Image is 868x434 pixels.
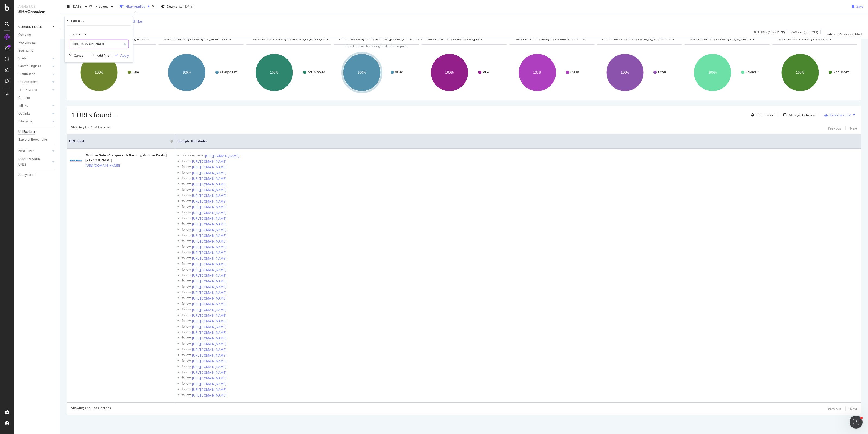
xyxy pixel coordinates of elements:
[18,156,51,168] a: DISAPPEARED URLS
[192,182,226,187] a: [URL][DOMAIN_NAME]
[182,347,191,353] div: follow
[182,284,191,290] div: follow
[182,324,191,330] div: follow
[246,49,331,96] svg: A chart.
[120,2,152,11] button: 1 Filter Applied
[422,49,506,96] div: A chart.
[192,216,226,221] a: [URL][DOMAIN_NAME]
[18,71,51,77] a: Distribution
[69,32,83,36] span: Contains
[597,49,681,96] div: A chart.
[192,267,226,273] a: [URL][DOMAIN_NAME]
[132,70,139,74] text: Sale
[18,24,51,30] a: CURRENT URLS
[182,261,191,267] div: follow
[182,290,191,295] div: follow
[182,216,191,221] div: follow
[182,301,191,307] div: follow
[18,111,51,117] a: Outlinks
[192,176,226,181] a: [URL][DOMAIN_NAME]
[18,148,34,154] div: NEW URLS
[182,250,191,256] div: follow
[18,40,56,46] a: Movements
[71,125,111,131] div: Showing 1 to 1 of 1 entries
[192,284,226,290] a: [URL][DOMAIN_NAME]
[850,2,864,11] button: Save
[192,353,226,358] a: [URL][DOMAIN_NAME]
[159,2,196,11] button: Segments[DATE]
[182,233,191,238] div: follow
[828,125,841,131] button: Previous
[182,307,191,313] div: follow
[18,87,37,93] div: HTTP Codes
[182,227,191,233] div: follow
[850,126,857,131] div: Next
[182,273,191,278] div: follow
[182,153,204,159] div: nofollow_meta
[850,405,857,412] button: Next
[192,376,226,381] a: [URL][DOMAIN_NAME]
[823,30,864,39] button: Switch to Advanced Mode
[192,244,226,250] a: [URL][DOMAIN_NAME]
[182,193,191,199] div: follow
[18,95,30,101] div: Content
[339,37,419,41] span: URLs Crawled By Botify By active_product_categories
[178,139,851,144] span: Sample of Inlinks
[192,296,226,301] a: [URL][DOMAIN_NAME]
[754,30,785,39] div: 0 % URLs ( 1 on 157K )
[182,387,191,392] div: follow
[18,137,56,143] a: Explorer Bookmarks
[18,32,56,38] a: Overview
[18,95,56,101] a: Content
[192,370,226,375] a: [URL][DOMAIN_NAME]
[192,364,226,370] a: [URL][DOMAIN_NAME]
[182,159,191,164] div: follow
[182,370,191,375] div: follow
[308,70,325,74] text: not_blocked
[825,32,864,36] div: Switch to Advanced Mode
[18,103,28,109] div: Inlinks
[192,324,226,330] a: [URL][DOMAIN_NAME]
[338,35,427,43] h4: URLs Crawled By Botify By active_product_categories
[777,37,828,41] span: URLs Crawled By Botify By facets
[192,165,226,170] a: [URL][DOMAIN_NAME]
[251,37,325,41] span: URLs Crawled By Botify By blocked_by_robots_txt
[790,30,818,39] div: 0 % Visits ( 3 on 2M )
[192,381,226,387] a: [URL][DOMAIN_NAME]
[182,295,191,301] div: follow
[192,273,226,278] a: [URL][DOMAIN_NAME]
[445,71,454,74] text: 100%
[192,307,226,313] a: [URL][DOMAIN_NAME]
[18,119,32,124] div: Sitemaps
[483,70,489,74] text: PLP
[533,71,541,74] text: 100%
[192,319,226,324] a: [URL][DOMAIN_NAME]
[182,330,191,335] div: follow
[182,187,191,193] div: follow
[18,32,31,38] div: Overview
[427,37,479,41] span: URLs Crawled By Botify By pdp_plp
[192,239,226,244] a: [URL][DOMAIN_NAME]
[18,137,48,143] div: Explorer Bookmarks
[85,153,173,163] div: Monitor Sale - Computer & Gaming Monitor Deals | [PERSON_NAME]
[18,48,33,54] div: Segments
[18,24,42,30] div: CURRENT URLS
[192,387,226,392] a: [URL][DOMAIN_NAME]
[509,49,594,96] svg: A chart.
[776,35,852,43] h4: URLs Crawled By Botify By facets
[182,381,191,387] div: follow
[192,301,226,307] a: [URL][DOMAIN_NAME]
[789,113,815,117] div: Manage Columns
[850,407,857,411] div: Next
[18,87,51,93] a: HTTP Codes
[756,113,774,117] div: Create alert
[192,256,226,261] a: [URL][DOMAIN_NAME]
[18,111,30,117] div: Outlinks
[192,250,226,256] a: [URL][DOMAIN_NAME]
[270,71,279,74] text: 100%
[18,148,51,154] a: NEW URLS
[570,70,579,74] text: Clean
[833,70,852,74] text: Non_index…
[182,244,191,250] div: follow
[95,71,103,74] text: 100%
